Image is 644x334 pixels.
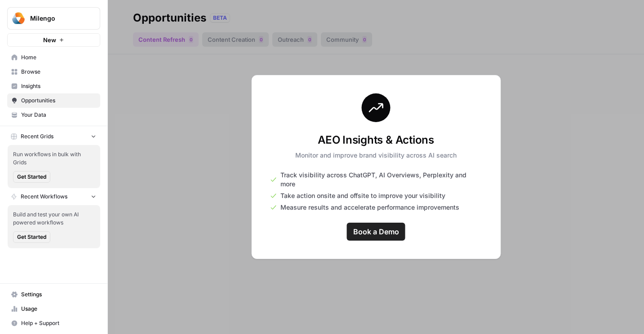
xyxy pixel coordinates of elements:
span: Insights [21,82,96,90]
a: Home [7,50,100,65]
span: Help + Support [21,319,96,327]
a: Insights [7,79,100,93]
img: Milengo Logo [10,10,27,26]
a: Book a Demo [347,223,405,241]
h3: AEO Insights & Actions [295,133,457,147]
span: Opportunities [21,97,96,105]
button: Recent Grids [7,130,100,143]
button: Workspace: Milengo [7,7,100,30]
span: Track visibility across ChatGPT, AI Overviews, Perplexity and more [280,171,482,189]
a: Your Data [7,108,100,122]
a: Settings [7,287,100,302]
span: Home [21,53,96,62]
span: Your Data [21,111,96,119]
span: Usage [21,305,96,313]
span: Run workflows in bulk with Grids [13,150,95,167]
span: Settings [21,290,96,299]
span: Milengo [30,14,84,23]
button: Help + Support [7,316,100,330]
a: Opportunities [7,93,100,108]
span: Measure results and accelerate performance improvements [280,203,459,212]
button: Get Started [13,171,50,183]
span: Get Started [17,233,46,241]
span: New [43,35,56,44]
span: Recent Grids [21,132,53,141]
span: Build and test your own AI powered workflows [13,211,95,227]
button: New [7,33,100,47]
span: Recent Workflows [21,193,67,201]
span: Book a Demo [353,226,399,237]
span: Take action onsite and offsite to improve your visibility [280,191,445,200]
span: Browse [21,68,96,76]
p: Monitor and improve brand visibility across AI search [295,151,457,160]
button: Get Started [13,231,50,243]
a: Browse [7,65,100,79]
span: Get Started [17,173,46,181]
a: Usage [7,302,100,316]
button: Recent Workflows [7,190,100,203]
